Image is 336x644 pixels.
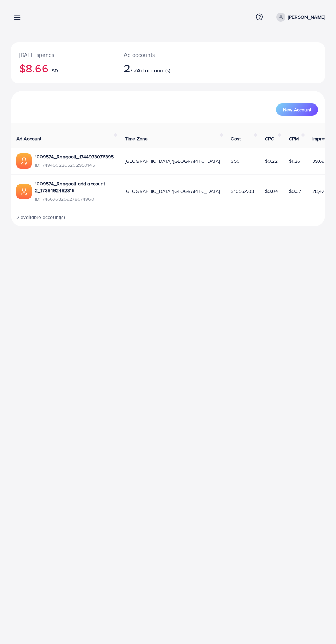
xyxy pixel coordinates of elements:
[274,13,325,22] a: [PERSON_NAME]
[19,62,107,75] h2: $8.66
[124,62,186,75] h2: / 2
[19,51,107,59] p: [DATE] spends
[35,162,114,169] span: ID: 7494602265202950145
[35,153,114,160] a: 1009574_Rangooli_1744973076395
[288,13,325,21] p: [PERSON_NAME]
[276,103,318,116] button: New Account
[265,188,278,195] span: $0.04
[16,153,32,169] img: ic-ads-acc.e4c84228.svg
[125,158,220,164] span: [GEOGRAPHIC_DATA]/[GEOGRAPHIC_DATA]
[289,135,299,142] span: CPM
[124,51,186,59] p: Ad accounts
[231,158,239,164] span: $50
[16,184,32,199] img: ic-ads-acc.e4c84228.svg
[283,107,311,112] span: New Account
[48,67,58,74] span: USD
[16,214,65,221] span: 2 available account(s)
[265,135,274,142] span: CPC
[16,135,42,142] span: Ad Account
[312,158,327,164] span: 39,693
[124,60,130,76] span: 2
[125,135,148,142] span: Time Zone
[125,188,220,195] span: [GEOGRAPHIC_DATA]/[GEOGRAPHIC_DATA]
[289,188,301,195] span: $0.37
[265,158,278,164] span: $0.22
[289,158,300,164] span: $1.26
[231,188,254,195] span: $10562.08
[35,196,114,202] span: ID: 7466768269278674960
[35,180,114,194] a: 1009574_Rangooli add account 2_1738492482316
[137,66,170,74] span: Ad account(s)
[231,135,241,142] span: Cost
